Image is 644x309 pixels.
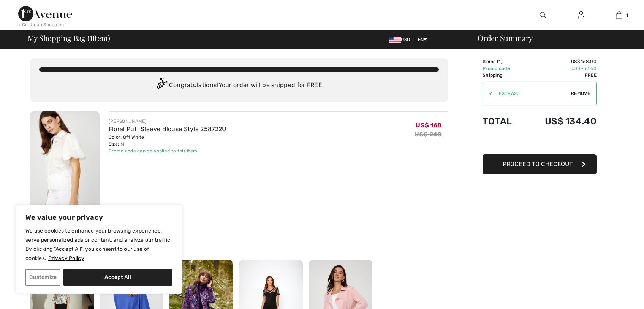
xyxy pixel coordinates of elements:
div: ✔ [483,90,493,97]
img: Congratulation2.svg [154,78,169,93]
input: Promo code [493,82,571,105]
h2: Shoppers also bought [30,245,448,254]
img: US Dollar [389,37,401,43]
td: Promo code [483,65,524,72]
span: USD [389,37,413,42]
img: 1ère Avenue [18,6,72,21]
td: US$ 134.40 [524,108,597,134]
img: Floral Puff Sleeve Blouse Style 258722U [30,111,100,216]
td: Free [524,72,597,79]
s: US$ 240 [415,131,441,138]
button: Accept All [63,269,172,286]
td: Total [483,108,524,134]
a: 1 [600,11,638,20]
td: US$ 168.00 [524,58,597,65]
td: Shipping [483,72,524,79]
img: search the website [540,11,546,20]
p: We use cookies to enhance your browsing experience, serve personalized ads or content, and analyz... [25,227,172,263]
p: We value your privacy [25,213,172,222]
td: Items ( ) [483,58,524,65]
td: US$ -33.60 [524,65,597,72]
div: Order Summary [468,34,639,42]
span: Proceed to Checkout [503,160,573,168]
span: 1 [626,12,628,19]
span: 1 [90,32,92,42]
div: Color: Off White Size: M [109,134,226,147]
div: < Continue Shopping [18,21,64,28]
img: My Info [578,11,584,20]
div: [PERSON_NAME] [109,118,226,125]
span: Remove [571,90,590,97]
a: Floral Puff Sleeve Blouse Style 258722U [109,125,226,133]
button: Proceed to Checkout [483,154,597,174]
div: Promo code can be applied to this item [109,147,226,154]
a: Privacy Policy [48,255,85,262]
img: My Bag [616,11,622,20]
span: 1 [498,59,501,64]
div: We value your privacy [15,205,182,294]
div: Congratulations! Your order will be shipped for FREE! [39,78,439,93]
span: US$ 168 [416,122,441,129]
iframe: PayPal [483,134,597,151]
span: EN [418,37,427,42]
a: Sign In [572,11,590,20]
span: My Shopping Bag ( Item) [28,34,110,42]
button: Customize [25,269,60,286]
